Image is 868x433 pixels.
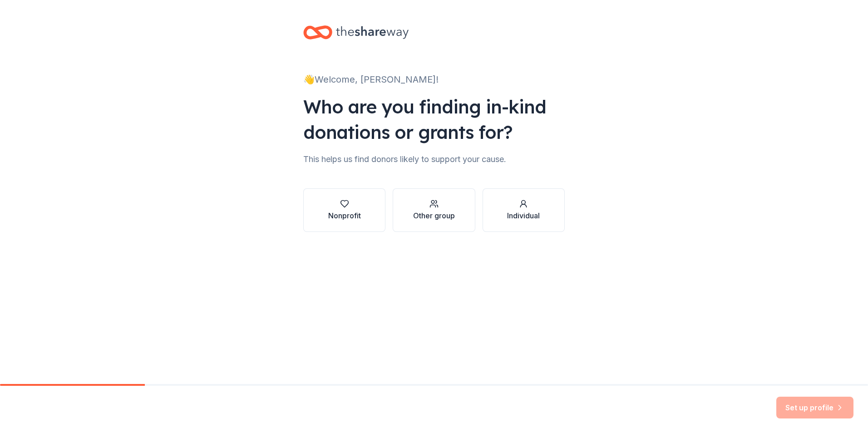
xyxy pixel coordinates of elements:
[483,188,565,232] button: Individual
[303,94,565,145] div: Who are you finding in-kind donations or grants for?
[303,152,565,167] div: This helps us find donors likely to support your cause.
[303,72,565,87] div: 👋 Welcome, [PERSON_NAME]!
[413,210,455,221] div: Other group
[393,188,475,232] button: Other group
[507,210,540,221] div: Individual
[328,210,361,221] div: Nonprofit
[303,188,385,232] button: Nonprofit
